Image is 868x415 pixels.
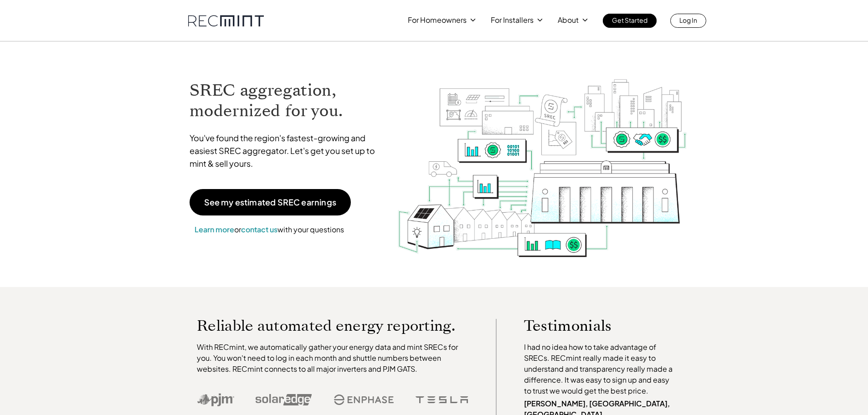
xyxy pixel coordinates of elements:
p: You've found the region's fastest-growing and easiest SREC aggregator. Let's get you set up to mi... [190,132,384,170]
p: I had no idea how to take advantage of SRECs. RECmint really made it easy to understand and trans... [524,342,677,396]
p: With RECmint, we automatically gather your energy data and mint SRECs for you. You won't need to ... [197,342,468,374]
p: or with your questions [190,224,349,236]
a: See my estimated SREC earnings [190,189,351,215]
a: contact us [241,225,277,234]
a: Learn more [195,225,234,234]
h1: SREC aggregation, modernized for you. [190,80,384,121]
p: Reliable automated energy reporting. [197,319,468,333]
p: Log In [679,14,697,26]
p: About [558,14,579,26]
p: For Installers [491,14,534,26]
p: Testimonials [524,319,660,333]
img: RECmint value cycle [397,55,688,260]
a: Log In [670,14,706,28]
p: Get Started [612,14,647,26]
p: See my estimated SREC earnings [204,198,336,206]
p: For Homeowners [408,14,467,26]
a: Get Started [603,14,657,28]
